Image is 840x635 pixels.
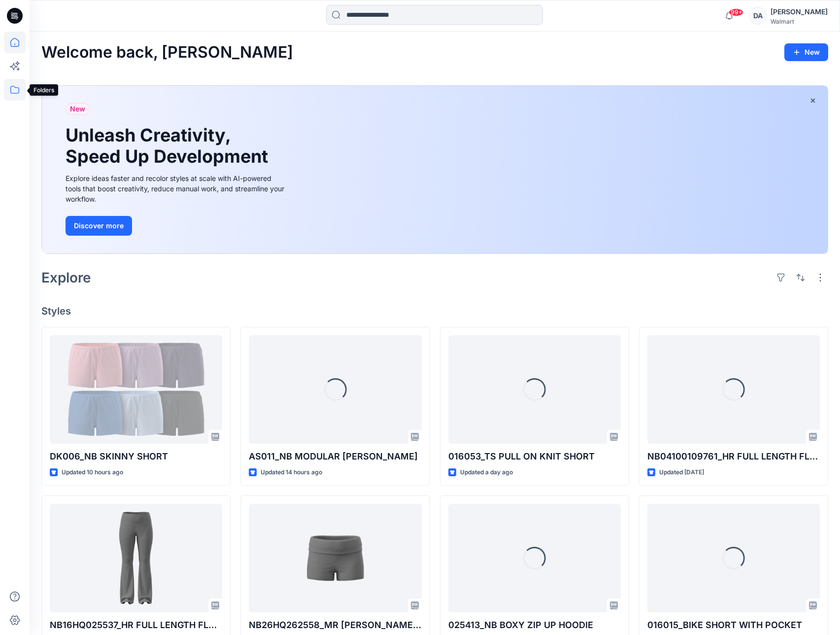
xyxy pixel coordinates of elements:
div: Walmart [771,18,828,25]
h4: Styles [41,305,828,317]
p: NB04100109761_HR FULL LENGTH FLARED PANT W FOLDOVER WAISTBAND [647,450,820,463]
h2: Welcome back, [PERSON_NAME] [41,43,293,62]
a: Discover more [66,216,287,236]
p: AS011_NB MODULAR [PERSON_NAME] [249,450,421,463]
p: Updated [DATE] [659,467,704,478]
div: DA [749,7,767,25]
h2: Explore [41,270,91,285]
p: NB26HQ262558_MR [PERSON_NAME] SKORT W FOLD OVER WAISTBAND [249,618,421,632]
p: NB16HQ025537_HR FULL LENGTH FLARE PANT [50,618,222,632]
div: [PERSON_NAME] [771,6,828,18]
p: Updated 10 hours ago [62,467,123,478]
button: Discover more [66,216,132,236]
h1: Unleash Creativity, Speed Up Development [66,125,272,167]
button: New [784,43,828,61]
a: NB16HQ025537_HR FULL LENGTH FLARE PANT [50,504,222,612]
p: Updated 14 hours ago [261,467,322,478]
a: DK006_NB SKINNY SHORT [50,335,222,444]
a: NB26HQ262558_MR MINI SKORT W FOLD OVER WAISTBAND [249,504,421,612]
span: New [70,103,85,115]
p: 016053_TS PULL ON KNIT SHORT [448,450,621,463]
p: 025413_NB BOXY ZIP UP HOODIE [448,618,621,632]
p: Updated a day ago [460,467,513,478]
div: Explore ideas faster and recolor styles at scale with AI-powered tools that boost creativity, red... [66,173,287,204]
p: DK006_NB SKINNY SHORT [50,450,222,463]
span: 99+ [729,8,743,16]
p: 016015_BIKE SHORT WITH POCKET [647,618,820,632]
